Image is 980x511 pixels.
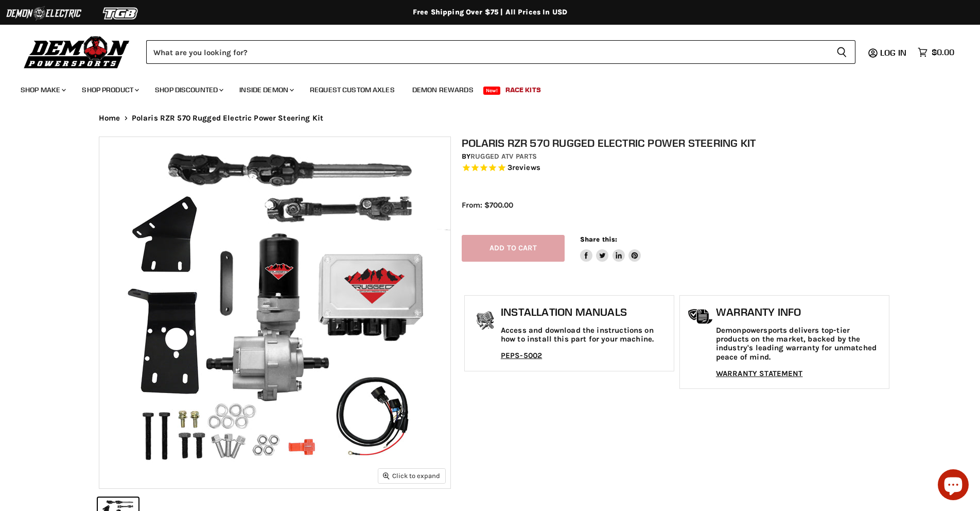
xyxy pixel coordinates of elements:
aside: Share this: [580,235,641,262]
span: 3 reviews [507,163,540,172]
img: Demon Powersports [21,33,133,70]
a: Home [99,114,120,123]
p: Access and download the instructions on how to install this part for your machine. [501,326,669,344]
a: Inside Demon [232,79,300,100]
a: PEPS-5002 [501,351,542,360]
a: $0.00 [913,45,959,60]
nav: Breadcrumbs [78,114,902,123]
h1: Warranty Info [716,306,884,318]
a: Log in [876,48,913,57]
span: reviews [512,163,540,172]
a: Shop Product [74,79,145,100]
img: TGB Logo 2 [82,4,160,23]
span: Log in [880,47,906,58]
img: warranty-icon.png [688,309,713,325]
img: Demon Electric Logo 2 [5,4,82,23]
div: by [462,151,892,162]
a: Rugged ATV Parts [470,152,537,161]
button: Search [828,40,855,64]
p: Demonpowersports delivers top-tier products on the market, backed by the industry's leading warra... [716,326,884,362]
div: Free Shipping Over $75 | All Prices In USD [78,8,902,17]
a: Demon Rewards [405,79,481,100]
a: Shop Discounted [147,79,230,100]
span: New! [483,87,501,95]
inbox-online-store-chat: Shopify online store chat [935,469,972,503]
a: Race Kits [498,79,549,100]
a: Shop Make [13,79,72,100]
h1: Installation Manuals [501,306,669,318]
span: Rated 5.0 out of 5 stars 3 reviews [462,163,892,174]
span: From: $700.00 [462,200,513,210]
input: Search [146,40,828,64]
form: Product [146,40,855,64]
span: Click to expand [383,472,440,480]
img: install_manual-icon.png [472,309,498,334]
span: $0.00 [932,47,954,57]
ul: Main menu [13,75,952,100]
span: Polaris RZR 570 Rugged Electric Power Steering Kit [132,114,324,123]
a: Request Custom Axles [302,79,402,100]
h1: Polaris RZR 570 Rugged Electric Power Steering Kit [462,137,892,149]
img: IMAGE [99,137,450,488]
span: Share this: [580,235,617,243]
button: Click to expand [378,469,445,483]
a: WARRANTY STATEMENT [716,369,803,378]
